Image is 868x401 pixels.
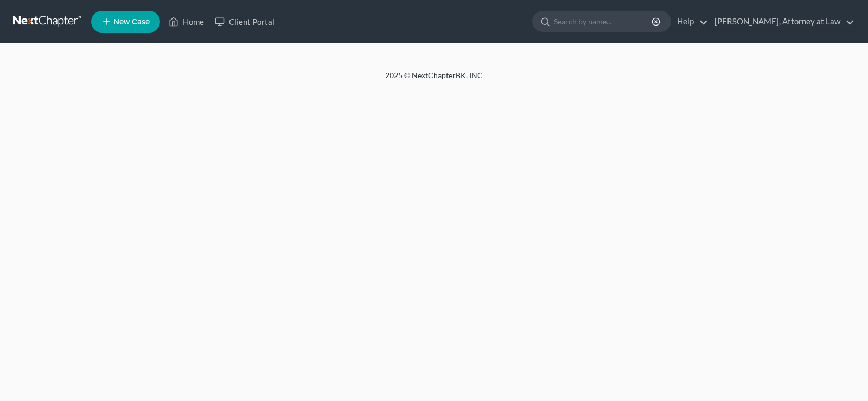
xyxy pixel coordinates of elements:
[163,12,209,31] a: Home
[209,12,280,31] a: Client Portal
[672,12,708,31] a: Help
[113,18,150,26] span: New Case
[709,12,854,31] a: [PERSON_NAME], Attorney at Law
[554,11,653,31] input: Search by name...
[125,70,743,90] div: 2025 © NextChapterBK, INC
